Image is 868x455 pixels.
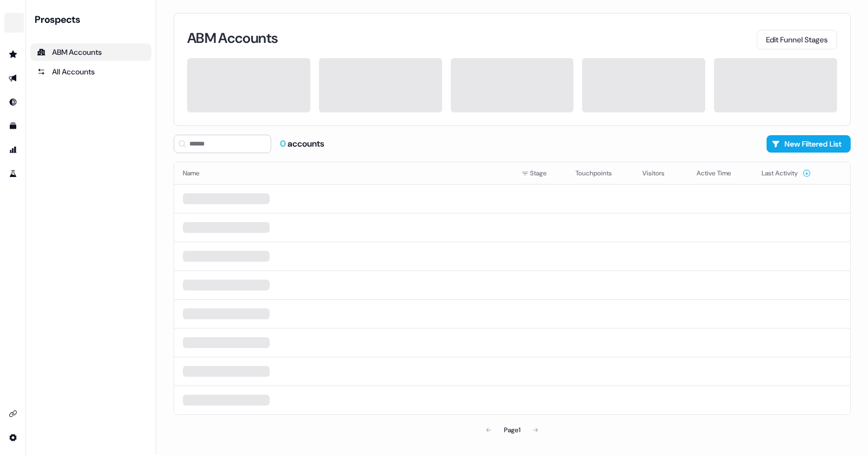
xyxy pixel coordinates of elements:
div: Page 1 [504,425,520,435]
a: Go to experiments [4,165,22,182]
div: All Accounts [37,66,145,77]
button: Visitors [642,163,678,183]
div: accounts [280,138,324,150]
a: ABM Accounts [30,43,151,61]
a: Go to integrations [4,429,22,446]
a: Go to outbound experience [4,69,22,87]
div: ABM Accounts [37,47,145,58]
button: New Filtered List [767,135,851,153]
div: Prospects [35,13,151,26]
button: Active Time [697,163,744,183]
a: Go to attribution [4,141,22,159]
button: Last Activity [762,163,811,183]
h3: ABM Accounts [187,31,278,45]
th: Name [174,162,513,184]
span: 0 [280,138,288,149]
a: All accounts [30,63,151,80]
button: Edit Funnel Stages [757,30,837,49]
div: Stage [521,168,558,179]
button: Touchpoints [576,163,625,183]
a: Go to integrations [4,405,22,422]
a: Go to Inbound [4,93,22,111]
a: Go to prospects [4,46,22,63]
a: Go to templates [4,117,22,135]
